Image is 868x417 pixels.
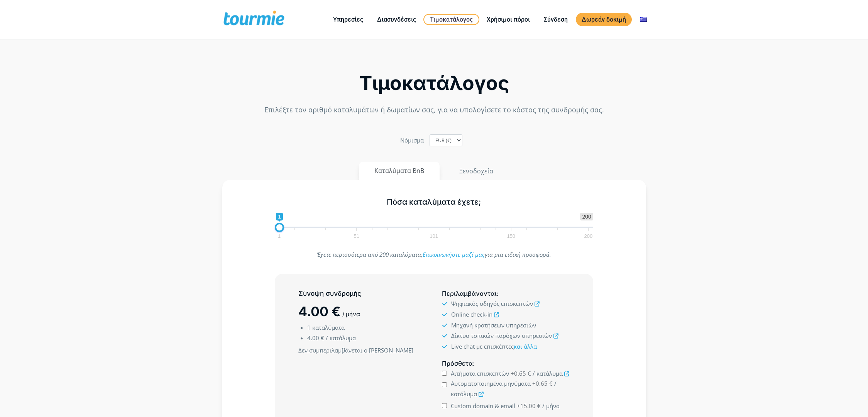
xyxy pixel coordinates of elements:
[307,324,311,331] span: 1
[451,332,552,339] span: Δίκτυο τοπικών παρόχων υπηρεσιών
[517,402,541,410] span: +15.00 €
[481,15,536,24] a: Χρήσιμοι πόροι
[275,249,593,260] p: Έχετε περισσότερα από 200 καταλύματα; για μια ειδική προσφορά.
[277,234,282,238] span: 1
[428,234,439,238] span: 101
[533,370,563,377] span: / κατάλυμα
[580,213,593,220] span: 200
[400,135,424,146] label: Nόμισμα
[298,346,413,354] u: Δεν συμπεριλαμβάνεται ο [PERSON_NAME]
[451,380,531,387] span: Αυτοματοποιημένα μηνύματα
[298,289,426,298] h5: Σύνοψη συνδρομής
[423,251,485,258] a: Επικοινωνήστε μαζί μας
[532,380,553,387] span: +0.65 €
[423,14,479,25] a: Τιμοκατάλογος
[342,310,360,318] span: / μήνα
[442,289,569,298] h5: :
[327,15,369,24] a: Υπηρεσίες
[222,74,646,92] h2: Τιμοκατάλογος
[542,402,560,410] span: / μήνα
[275,197,593,207] h5: Πόσα καταλύματα έχετε;
[451,342,537,350] span: Live chat με επισκέπτες
[451,370,509,377] span: Αιτήματα επισκεπτών
[451,402,515,410] span: Custom domain & email
[451,321,536,329] span: Μηχανή κρατήσεων υπηρεσιών
[506,234,516,238] span: 150
[371,15,422,24] a: Διασυνδέσεις
[326,334,356,342] span: / κατάλυμα
[276,213,283,220] span: 1
[307,334,324,342] span: 4.00 €
[451,310,492,318] span: Online check-in
[442,359,473,367] span: Πρόσθετα
[451,300,533,307] span: Ψηφιακός οδηγός επισκεπτών
[538,15,574,24] a: Σύνδεση
[312,324,345,331] span: καταλύματα
[222,105,646,115] p: Επιλέξτε τον αριθμό καταλυμάτων ή δωματίων σας, για να υπολογίσετε το κόστος της συνδρομής σας.
[298,303,340,319] span: 4.00 €
[583,234,594,238] span: 200
[576,13,632,26] a: Δωρεάν δοκιμή
[442,359,569,368] h5: :
[359,162,440,180] button: Καταλύματα BnB
[511,370,531,377] span: +0.65 €
[442,290,497,297] span: Περιλαμβάνονται
[353,234,360,238] span: 51
[443,162,509,180] button: Ξενοδοχεία
[514,342,537,350] a: και άλλα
